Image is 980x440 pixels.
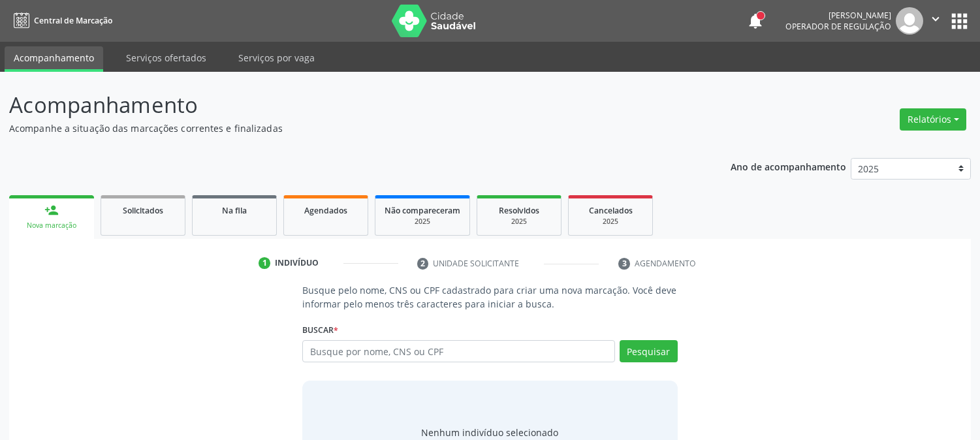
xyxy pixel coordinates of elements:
div: 1 [259,257,270,269]
p: Ano de acompanhamento [731,158,846,174]
a: Serviços ofertados [117,46,215,69]
a: Acompanhamento [5,46,103,72]
button: apps [948,10,971,33]
div: Indivíduo [275,257,319,269]
a: Serviços por vaga [229,46,324,69]
input: Busque por nome, CNS ou CPF [302,340,614,362]
span: Central de Marcação [34,15,112,26]
button: notifications [746,12,765,30]
div: person_add [44,203,59,217]
div: [PERSON_NAME] [785,10,891,21]
img: img [896,7,923,35]
span: Agendados [304,205,347,216]
button:  [923,7,948,35]
span: Na fila [222,205,247,216]
button: Pesquisar [620,340,678,362]
p: Acompanhe a situação das marcações correntes e finalizadas [9,121,682,135]
i:  [928,12,943,26]
div: Nenhum indivíduo selecionado [421,426,558,439]
p: Busque pelo nome, CNS ou CPF cadastrado para criar uma nova marcação. Você deve informar pelo men... [302,283,677,311]
div: 2025 [385,217,460,227]
span: Cancelados [589,205,633,216]
a: Central de Marcação [9,10,112,31]
span: Operador de regulação [785,21,891,32]
span: Resolvidos [499,205,539,216]
span: Solicitados [123,205,163,216]
span: Não compareceram [385,205,460,216]
div: 2025 [578,217,643,227]
label: Buscar [302,320,338,340]
p: Acompanhamento [9,89,682,121]
button: Relatórios [900,108,966,131]
div: Nova marcação [18,221,85,230]
div: 2025 [486,217,552,227]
